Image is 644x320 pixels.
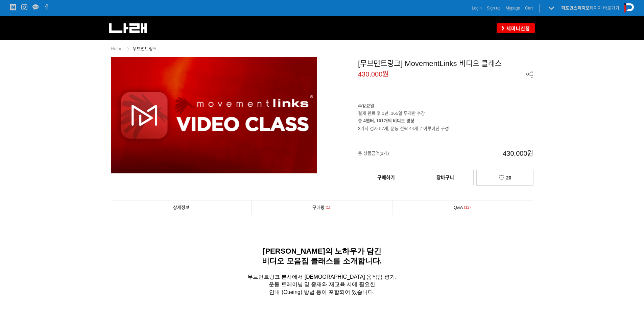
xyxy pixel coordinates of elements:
[446,142,533,165] span: 430,000원
[263,247,381,255] span: [PERSON_NAME]의 노하우가 담긴
[561,5,619,10] a: 퍼포먼스피지오페이지 바로가기
[269,289,375,295] span: 안내 (Cueing) 방법 등이 포함되어 있습니다.
[358,142,446,165] span: 총 상품금액(1개)
[487,5,501,12] a: Sign up
[262,257,382,265] span: 비디오 모음집 클래스를 소개합니다.
[497,23,535,33] a: 세미나신청
[392,200,533,215] a: Q&A12
[472,5,482,12] a: Login
[417,170,474,185] a: 장바구니
[358,102,533,117] p: 결제 완료 후 1년, 365일 무제한 수강
[358,57,533,68] div: [무브먼트링크] MovementLinks 비디오 클래스
[358,103,374,108] strong: 수강요일
[358,71,388,78] span: 430,000원
[358,117,533,132] p: 3가지 검사 57개, 운동 전략 44개로 이루어진 구성
[463,204,472,211] span: 12
[525,5,533,12] a: Cart
[133,46,157,51] a: 무브먼트링크
[476,170,533,186] a: 20
[561,5,590,10] strong: 퍼포먼스피지오
[111,46,123,51] a: Home
[358,170,414,185] a: 구매하기
[504,25,530,32] span: 세미나신청
[111,200,252,215] a: 상세정보
[358,118,414,123] strong: 총 4챕터, 101개의 비디오 영상
[269,281,375,287] span: 운동 트레이닝 및 중재와 재교육 시에 필요한
[506,175,511,180] span: 20
[325,204,331,211] span: 1
[506,5,520,12] a: Mypage
[252,200,392,215] a: 구매평1
[247,274,397,280] span: 무브먼트링크 본사에서 [DEMOGRAPHIC_DATA] 움직임 평가,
